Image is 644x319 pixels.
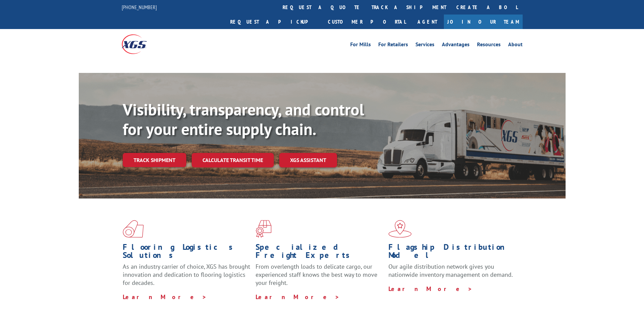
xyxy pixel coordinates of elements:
a: [PHONE_NUMBER] [122,4,157,10]
a: Learn More > [388,285,473,293]
a: Calculate transit time [192,153,274,167]
img: xgs-icon-total-supply-chain-intelligence-red [123,220,144,238]
a: Learn More > [256,293,340,301]
a: Agent [411,15,444,29]
a: Track shipment [123,153,186,167]
h1: Flagship Distribution Model [388,243,516,263]
a: Services [415,42,434,49]
a: For Mills [350,42,371,49]
a: Request a pickup [225,15,323,29]
img: xgs-icon-focused-on-flooring-red [256,220,271,238]
span: As an industry carrier of choice, XGS has brought innovation and dedication to flooring logistics... [123,263,250,287]
a: Join Our Team [444,15,523,29]
a: Advantages [442,42,470,49]
h1: Flooring Logistics Solutions [123,243,251,263]
a: Customer Portal [323,15,411,29]
a: XGS ASSISTANT [279,153,337,167]
a: For Retailers [378,42,408,49]
p: From overlength loads to delicate cargo, our experienced staff knows the best way to move your fr... [256,263,383,293]
a: About [508,42,523,49]
h1: Specialized Freight Experts [256,243,383,263]
b: Visibility, transparency, and control for your entire supply chain. [123,99,364,139]
a: Resources [477,42,501,49]
a: Learn More > [123,293,207,301]
img: xgs-icon-flagship-distribution-model-red [388,220,412,238]
span: Our agile distribution network gives you nationwide inventory management on demand. [388,263,513,278]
